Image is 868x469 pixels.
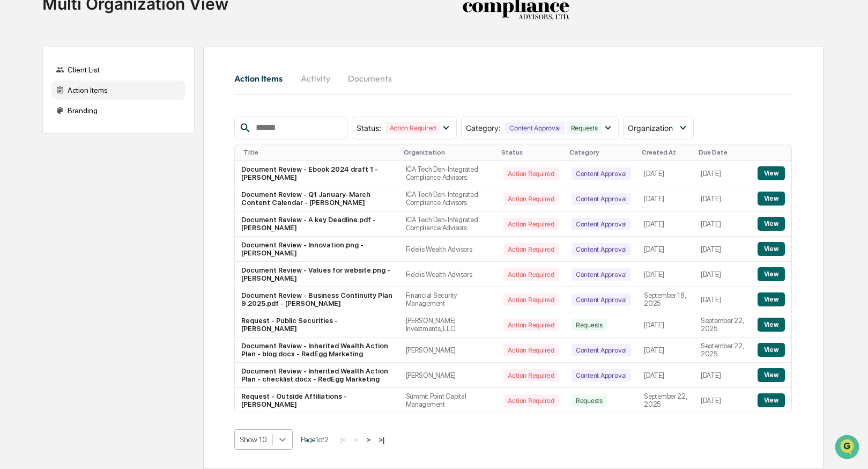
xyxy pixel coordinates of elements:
div: Content Approval [572,218,631,230]
div: Status [501,149,560,156]
span: Organization [628,123,673,133]
td: ICA Tech Den-Integrated Compliance Advisors [399,161,498,186]
td: [DATE] [694,186,751,211]
iframe: Open customer support [834,434,863,463]
div: activity tabs [234,65,791,91]
img: 1746055101610-c473b297-6a78-478c-a979-82029cc54cd1 [11,82,30,101]
div: Branding [51,101,186,120]
span: Status : [357,123,381,133]
div: Due Date [699,149,747,156]
div: 🗄️ [78,136,86,145]
div: Content Approval [572,344,631,356]
div: Action Required [385,122,440,134]
button: Activity [291,65,339,91]
div: Content Approval [572,243,631,255]
td: Document Review - Ebook 2024 draft 1 - [PERSON_NAME] [235,161,399,186]
button: View [758,292,785,306]
div: 🔎 [11,157,19,165]
button: View [758,318,785,332]
a: 🗄️Attestations [73,131,137,150]
td: [DATE] [694,363,751,388]
td: September 22, 2025 [694,312,751,338]
div: Created At [642,149,690,156]
td: Document Review - Inherited Wealth Action Plan - checklist.docx - RedEgg Marketing [235,363,399,388]
div: Action Required [503,268,558,281]
td: September 18, 2025 [637,287,694,312]
div: Action Required [503,294,558,306]
div: Content Approval [572,294,631,306]
div: Requests [572,319,607,331]
td: September 22, 2025 [694,338,751,363]
a: 🔎Data Lookup [6,151,72,171]
td: Request - Public Securities - [PERSON_NAME] [235,312,399,338]
div: Content Approval [505,122,565,134]
div: Content Approval [572,369,631,382]
span: Pylon [107,182,130,190]
td: [DATE] [694,161,751,186]
td: Document Review - Inherited Wealth Action Plan - blog.docx - RedEgg Marketing [235,338,399,363]
div: Action Required [503,394,558,407]
button: View [758,368,785,382]
td: [DATE] [637,237,694,262]
td: [PERSON_NAME] [399,338,498,363]
button: View [758,217,785,231]
td: ICA Tech Den-Integrated Compliance Advisors [399,211,498,237]
td: ICA Tech Den-Integrated Compliance Advisors [399,186,498,211]
td: [DATE] [637,363,694,388]
div: Action Required [503,243,558,255]
span: Attestations [88,135,133,146]
button: View [758,166,785,180]
button: View [758,242,785,256]
td: [DATE] [637,161,694,186]
td: Document Review - Values for website.png - [PERSON_NAME] [235,262,399,287]
td: [DATE] [637,211,694,237]
td: Document Review - A key Deadline.pdf - [PERSON_NAME] [235,211,399,237]
td: [DATE] [637,338,694,363]
button: < [351,435,362,444]
td: [DATE] [637,262,694,287]
div: Client List [51,60,186,79]
button: View [758,393,785,407]
div: Action Required [503,369,558,382]
button: >| [375,435,388,444]
td: Document Review - Q1 January-March Content Calendar - [PERSON_NAME] [235,186,399,211]
td: Fidelis Wealth Advisors [399,262,498,287]
div: We're available if you need us! [36,93,136,101]
div: Content Approval [572,167,631,180]
div: Action Required [503,218,558,230]
div: Action Required [503,167,558,180]
button: > [363,435,374,444]
span: Preclearance [21,135,69,146]
span: Page 1 of 2 [301,435,329,444]
p: How can we help? [11,23,195,40]
td: [PERSON_NAME] [399,363,498,388]
td: [DATE] [694,388,751,413]
div: Requests [572,394,607,407]
div: Requests [567,122,602,134]
button: |< [337,435,349,444]
td: [DATE] [694,262,751,287]
div: Organization [404,149,493,156]
td: Fidelis Wealth Advisors [399,237,498,262]
a: 🖐️Preclearance [6,131,73,150]
td: Document Review - Innovation.png - [PERSON_NAME] [235,237,399,262]
button: View [758,343,785,357]
td: [DATE] [694,237,751,262]
td: Financial Security Management [399,287,498,312]
td: [PERSON_NAME] Investments, LLC [399,312,498,338]
div: Action Required [503,344,558,356]
button: Action Items [234,65,291,91]
a: Powered byPylon [76,181,130,190]
div: Action Required [503,193,558,205]
td: Document Review - Business Continuity Plan 9.2025.pdf - [PERSON_NAME] [235,287,399,312]
td: [DATE] [694,287,751,312]
button: View [758,267,785,281]
td: [DATE] [694,211,751,237]
td: September 22, 2025 [637,388,694,413]
button: View [758,192,785,206]
td: Summit Point Capital Management [399,388,498,413]
td: [DATE] [637,186,694,211]
button: Start new chat [182,85,195,98]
